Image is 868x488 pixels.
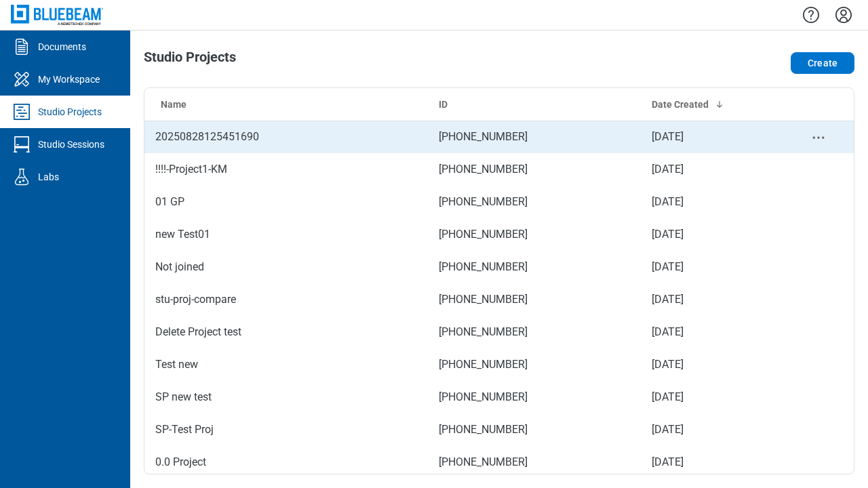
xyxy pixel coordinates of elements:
[11,68,33,90] svg: My Workspace
[641,153,783,186] td: [DATE]
[641,348,783,381] td: [DATE]
[144,446,428,479] td: 0.0 Project
[144,316,428,348] td: Delete Project test
[38,40,86,54] div: Documents
[641,186,783,218] td: [DATE]
[144,153,428,186] td: !!!!-Project1-KM
[833,3,854,26] button: Settings
[652,98,772,111] div: Date Created
[428,348,641,381] td: [PHONE_NUMBER]
[11,134,33,155] svg: Studio Sessions
[11,36,33,58] svg: Documents
[38,138,104,151] div: Studio Sessions
[38,105,102,119] div: Studio Projects
[641,446,783,479] td: [DATE]
[641,283,783,316] td: [DATE]
[144,121,428,153] td: 20250828125451690
[428,283,641,316] td: [PHONE_NUMBER]
[641,121,783,153] td: [DATE]
[439,98,630,111] div: ID
[428,218,641,251] td: [PHONE_NUMBER]
[791,52,854,74] button: Create
[144,348,428,381] td: Test new
[428,121,641,153] td: [PHONE_NUMBER]
[810,129,827,146] button: project-actions-menu
[641,218,783,251] td: [DATE]
[428,413,641,446] td: [PHONE_NUMBER]
[641,381,783,413] td: [DATE]
[428,186,641,218] td: [PHONE_NUMBER]
[144,251,428,283] td: Not joined
[161,98,417,111] div: Name
[641,251,783,283] td: [DATE]
[641,316,783,348] td: [DATE]
[428,251,641,283] td: [PHONE_NUMBER]
[11,5,103,24] img: Bluebeam, Inc.
[11,166,33,188] svg: Labs
[144,49,236,71] h1: Studio Projects
[428,381,641,413] td: [PHONE_NUMBER]
[11,101,33,123] svg: Studio Projects
[428,316,641,348] td: [PHONE_NUMBER]
[144,186,428,218] td: 01 GP
[428,153,641,186] td: [PHONE_NUMBER]
[38,73,100,86] div: My Workspace
[641,413,783,446] td: [DATE]
[144,218,428,251] td: new Test01
[144,381,428,413] td: SP new test
[144,283,428,316] td: stu-proj-compare
[144,413,428,446] td: SP-Test Proj
[428,446,641,479] td: [PHONE_NUMBER]
[38,170,59,184] div: Labs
